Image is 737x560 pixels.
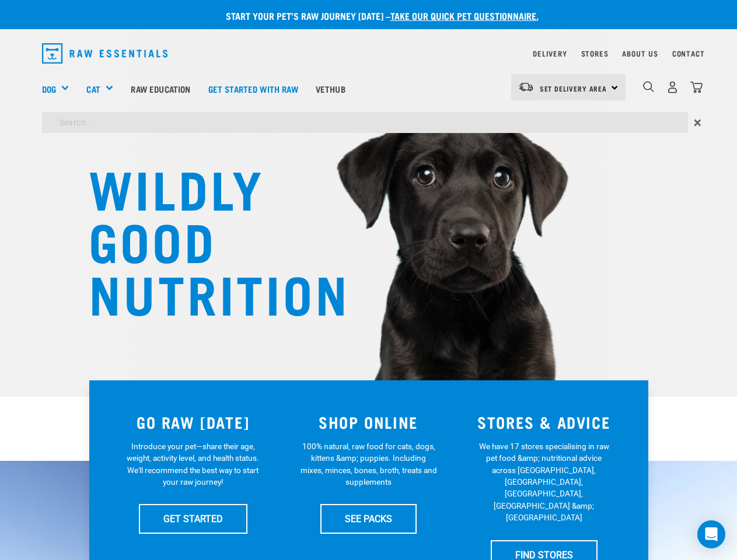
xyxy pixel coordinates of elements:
p: Introduce your pet—share their age, weight, activity level, and health status. We'll recommend th... [124,440,261,488]
a: SEE PACKS [320,504,417,533]
span: Set Delivery Area [540,86,607,90]
a: About Us [622,51,658,55]
p: 100% natural, raw food for cats, dogs, kittens &amp; puppies. Including mixes, minces, bones, bro... [300,440,437,488]
img: van-moving.png [518,82,534,92]
nav: dropdown navigation [33,38,705,68]
input: Search... [42,112,688,133]
span: × [694,112,701,133]
h1: WILDLY GOOD NUTRITION [89,160,322,318]
a: Get started with Raw [200,65,307,112]
a: GET STARTED [139,504,247,533]
h3: STORES & ADVICE [463,413,625,431]
a: Dog [42,82,56,96]
h3: GO RAW [DATE] [113,413,274,431]
a: Stores [581,51,609,55]
div: Open Intercom Messenger [697,520,725,548]
img: home-icon-1@2x.png [643,81,654,92]
p: We have 17 stores specialising in raw pet food &amp; nutritional advice across [GEOGRAPHIC_DATA],... [476,440,613,524]
a: take our quick pet questionnaire. [390,13,539,18]
img: home-icon@2x.png [690,81,703,93]
img: Raw Essentials Logo [42,43,168,64]
a: Cat [86,82,100,96]
a: Contact [672,51,705,55]
a: Vethub [307,65,354,112]
img: user.png [666,81,679,93]
a: Delivery [533,51,567,55]
h3: SHOP ONLINE [288,413,449,431]
a: Raw Education [122,65,199,112]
